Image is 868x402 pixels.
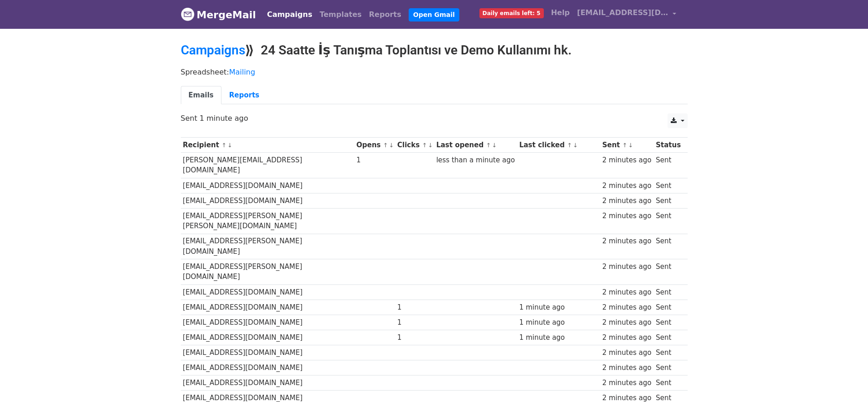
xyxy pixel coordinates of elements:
[602,317,652,328] div: 2 minutes ago
[486,142,491,149] a: ↑
[181,345,354,360] td: [EMAIL_ADDRESS][DOMAIN_NAME]
[602,348,652,358] div: 2 minutes ago
[602,363,652,373] div: 2 minutes ago
[181,67,688,77] p: Spreadsheet:
[383,142,388,149] a: ↑
[602,236,652,247] div: 2 minutes ago
[602,302,652,313] div: 2 minutes ago
[519,317,598,328] div: 1 minute ago
[181,208,354,234] td: [EMAIL_ADDRESS][PERSON_NAME][PERSON_NAME][DOMAIN_NAME]
[517,138,600,153] th: Last clicked
[653,138,683,153] th: Status
[628,142,633,149] a: ↓
[653,330,683,345] td: Sent
[181,234,354,259] td: [EMAIL_ADDRESS][PERSON_NAME][DOMAIN_NAME]
[567,142,572,149] a: ↑
[434,138,517,153] th: Last opened
[573,142,578,149] a: ↓
[181,138,354,153] th: Recipient
[653,193,683,208] td: Sent
[181,315,354,330] td: [EMAIL_ADDRESS][DOMAIN_NAME]
[365,5,405,24] a: Reports
[653,284,683,300] td: Sent
[181,178,354,193] td: [EMAIL_ADDRESS][DOMAIN_NAME]
[602,287,652,298] div: 2 minutes ago
[357,155,393,166] div: 1
[229,68,255,76] a: Mailing
[397,302,432,313] div: 1
[653,178,683,193] td: Sent
[409,8,459,21] a: Open Gmail
[653,315,683,330] td: Sent
[354,138,395,153] th: Opens
[181,153,354,178] td: [PERSON_NAME][EMAIL_ADDRESS][DOMAIN_NAME]
[181,360,354,375] td: [EMAIL_ADDRESS][DOMAIN_NAME]
[316,5,365,24] a: Templates
[397,332,432,343] div: 1
[653,300,683,315] td: Sent
[181,5,256,24] a: MergeMail
[389,142,394,149] a: ↓
[181,193,354,208] td: [EMAIL_ADDRESS][DOMAIN_NAME]
[422,142,427,149] a: ↑
[547,4,573,22] a: Help
[602,196,652,206] div: 2 minutes ago
[602,211,652,221] div: 2 minutes ago
[181,330,354,345] td: [EMAIL_ADDRESS][DOMAIN_NAME]
[181,259,354,285] td: [EMAIL_ADDRESS][PERSON_NAME][DOMAIN_NAME]
[653,234,683,259] td: Sent
[600,138,653,153] th: Sent
[602,332,652,343] div: 2 minutes ago
[492,142,497,149] a: ↓
[181,113,688,123] p: Sent 1 minute ago
[181,300,354,315] td: [EMAIL_ADDRESS][DOMAIN_NAME]
[602,262,652,272] div: 2 minutes ago
[653,375,683,391] td: Sent
[602,378,652,388] div: 2 minutes ago
[181,7,195,21] img: MergeMail logo
[476,4,547,22] a: Daily emails left: 5
[181,43,245,58] a: Campaigns
[602,155,652,166] div: 2 minutes ago
[428,142,433,149] a: ↓
[436,155,515,166] div: less than a minute ago
[622,142,627,149] a: ↑
[181,43,688,58] h2: ⟫ 24 Saatte İş Tanışma Toplantısı ve Demo Kullanımı hk.
[653,360,683,375] td: Sent
[602,181,652,191] div: 2 minutes ago
[221,86,267,105] a: Reports
[519,302,598,313] div: 1 minute ago
[653,208,683,234] td: Sent
[519,332,598,343] div: 1 minute ago
[479,8,544,18] span: Daily emails left: 5
[221,142,226,149] a: ↑
[227,142,232,149] a: ↓
[653,153,683,178] td: Sent
[653,259,683,285] td: Sent
[263,5,316,24] a: Campaigns
[397,317,432,328] div: 1
[577,7,668,18] span: [EMAIL_ADDRESS][DOMAIN_NAME]
[181,86,221,105] a: Emails
[181,375,354,391] td: [EMAIL_ADDRESS][DOMAIN_NAME]
[395,138,434,153] th: Clicks
[181,284,354,300] td: [EMAIL_ADDRESS][DOMAIN_NAME]
[653,345,683,360] td: Sent
[573,4,680,25] a: [EMAIL_ADDRESS][DOMAIN_NAME]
